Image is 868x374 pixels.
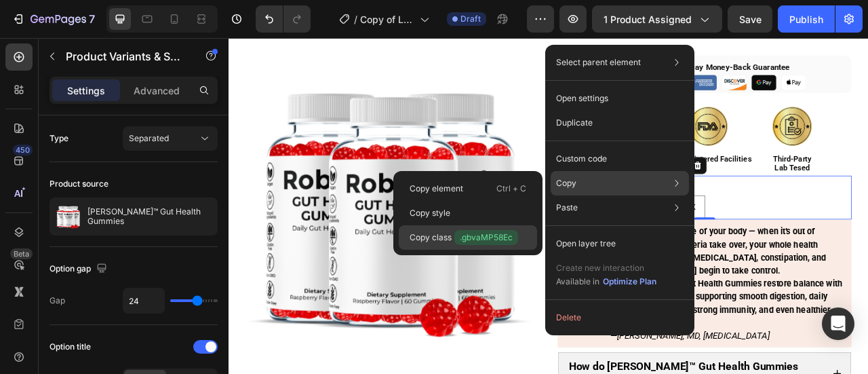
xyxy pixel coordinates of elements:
[410,230,518,245] p: Copy class
[410,183,463,195] p: Copy element
[369,206,385,223] button: Carousel Next Arrow
[556,92,608,105] p: Open settings
[822,307,854,340] div: Open Intercom Messenger
[50,132,68,145] div: Type
[466,148,530,159] span: Doctor-Backed
[256,5,311,33] div: Undo/Redo
[476,46,734,66] img: gempages_545042197993489537-484c869d-8d8f-4a68-aa4a-e963f9fd94f7.png
[739,14,762,25] span: Save
[460,13,481,25] span: Draft
[410,207,450,219] p: Copy style
[360,12,414,26] span: Copy of Live | GHG | Product Page | A2 | Constipation | 3 6 12 Packs | [DATE]
[556,276,599,286] span: Available in
[556,261,657,275] p: Create new interaction
[469,83,527,141] img: gempages_545042197993489537-132b57ca-5b3a-478e-aa15-0c51cdf39ea5.png
[562,209,594,220] span: 5-PACK
[496,182,526,195] p: Ctrl + C
[554,148,665,159] span: FDA-Registered Facilities
[454,230,518,245] span: .gbvaMP58Ec
[123,126,218,151] button: Separated
[556,202,578,214] p: Paste
[430,288,477,335] img: gempages_545042197993489537-b1daaa8c-b317-425e-8786-e9ae8ec175aa.png
[66,48,181,64] p: Product Variants & Swatches
[556,238,616,250] p: Open layer tree
[418,174,496,194] legend: Quantity: 1-PACK
[778,5,835,33] button: Publish
[789,12,823,26] div: Publish
[229,38,868,374] iframe: Design area
[688,83,745,141] img: gempages_545042197993489537-85364d45-5269-47b0-8dfa-b122497f4b9f.png
[123,288,164,313] input: Auto
[580,83,638,141] img: gempages_545042197993489537-df29ae8e-f2b5-4bfb-969e-611663e5837f.png
[556,153,607,165] p: Custom code
[55,203,82,230] img: product feature img
[551,305,689,330] button: Delete
[87,207,212,226] p: [PERSON_NAME]™ Gut Health Gummies
[10,248,33,259] div: Beta
[485,239,780,368] strong: “Your gut is the engine of your body — when it’s out of balance and bad bacteria take over, your ...
[556,56,641,69] p: Select parent element
[694,159,739,170] span: Lab Tesed
[435,155,552,168] div: Product Variants & Swatches
[556,177,576,189] p: Copy
[134,83,180,98] p: Advanced
[13,145,33,155] div: 450
[592,5,722,33] button: 1 product assigned
[728,5,772,33] button: Save
[602,275,657,288] button: Optimize Plan
[604,12,692,26] span: 1 product assigned
[67,83,105,98] p: Settings
[354,12,357,26] span: /
[556,117,593,129] p: Duplicate
[50,260,110,278] div: Option gap
[50,295,65,307] div: Gap
[89,11,95,27] p: 7
[50,178,108,190] div: Product source
[496,209,528,220] span: 3-PACK
[496,31,713,43] strong: FREE Shipping | 90-Day Money-Back Guarantee
[5,5,101,33] button: 7
[50,341,91,353] div: Option title
[430,209,462,220] span: 1-PACK
[692,148,741,159] span: Third-Party
[129,133,169,143] span: Separated
[603,276,656,288] div: Optimize Plan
